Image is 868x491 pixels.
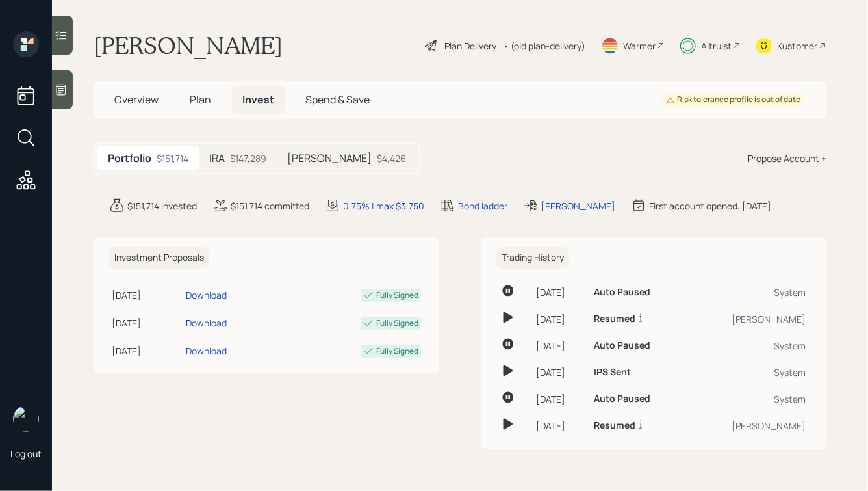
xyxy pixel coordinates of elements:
[376,317,418,329] div: Fully Signed
[541,199,615,213] div: [PERSON_NAME]
[649,199,771,213] div: First account opened: [DATE]
[536,339,583,352] div: [DATE]
[186,316,227,330] div: Download
[536,419,583,432] div: [DATE]
[503,39,585,53] div: • (old plan-delivery)
[376,345,418,357] div: Fully Signed
[127,199,197,213] div: $151,714 invested
[692,419,806,432] div: [PERSON_NAME]
[186,288,227,302] div: Download
[109,247,209,269] h6: Investment Proposals
[231,199,309,213] div: $151,714 committed
[376,289,418,301] div: Fully Signed
[594,313,635,325] h6: Resumed
[458,199,507,213] div: Bond ladder
[186,344,227,358] div: Download
[623,39,656,53] div: Warmer
[594,340,650,351] h6: Auto Paused
[536,312,583,326] div: [DATE]
[496,247,569,269] h6: Trading History
[108,152,151,165] h5: Portfolio
[377,152,406,165] div: $4,426
[536,365,583,379] div: [DATE]
[242,92,274,107] span: Invest
[594,287,650,298] h6: Auto Paused
[692,285,806,299] div: System
[94,31,283,60] h1: [PERSON_NAME]
[112,288,181,302] div: [DATE]
[230,152,266,165] div: $147,289
[10,447,42,460] div: Log out
[692,392,806,406] div: System
[444,39,496,53] div: Plan Delivery
[305,92,370,107] span: Spend & Save
[594,367,631,378] h6: IPS Sent
[748,152,826,165] div: Propose Account +
[594,420,635,431] h6: Resumed
[114,92,159,107] span: Overview
[692,312,806,326] div: [PERSON_NAME]
[287,152,372,165] h5: [PERSON_NAME]
[667,94,800,105] div: Risk tolerance profile is out of date
[536,392,583,406] div: [DATE]
[112,316,181,330] div: [DATE]
[190,92,211,107] span: Plan
[692,365,806,379] div: System
[536,285,583,299] div: [DATE]
[777,39,817,53] div: Kustomer
[701,39,732,53] div: Altruist
[594,393,650,405] h6: Auto Paused
[209,152,225,165] h5: IRA
[13,406,39,432] img: hunter_neumayer.jpg
[112,344,181,358] div: [DATE]
[157,152,188,165] div: $151,714
[343,199,424,213] div: 0.75% | max $3,750
[692,339,806,352] div: System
